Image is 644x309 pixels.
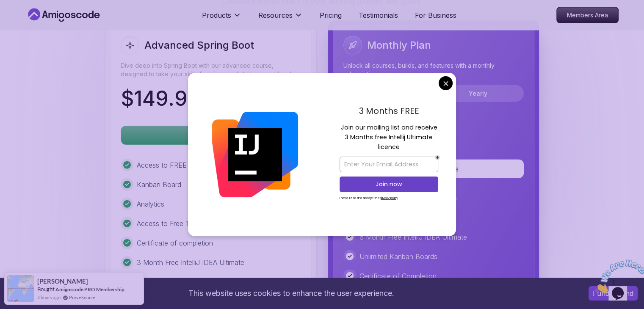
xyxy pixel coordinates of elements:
[258,10,303,27] button: Resources
[121,61,301,78] p: Dive deep into Spring Boot with our advanced course, designed to take your skills from intermedia...
[557,8,618,23] p: Members Area
[367,39,431,52] h2: Monthly Plan
[37,286,55,292] span: Bought
[202,10,241,27] button: Products
[7,275,34,302] img: provesource social proof notification image
[121,126,301,145] p: Get Course
[359,271,437,281] p: Certificate of Completion
[137,257,244,268] p: 3 Month Free IntelliJ IDEA Ultimate
[121,131,301,140] a: Get Course
[591,256,644,296] iframe: chat widget
[258,10,293,20] p: Resources
[359,251,437,262] p: Unlimited Kanban Boards
[37,294,61,301] span: 4 hours ago
[69,294,95,301] a: ProveSource
[3,3,56,37] img: Chat attention grabber
[144,39,254,52] h2: Advanced Spring Boot
[359,232,467,242] p: 6 Month Free IntelliJ IDEA Ultimate
[6,284,576,303] div: This website uses cookies to enhance the user experience.
[37,278,88,285] span: [PERSON_NAME]
[320,10,342,20] a: Pricing
[137,199,164,209] p: Analytics
[556,7,619,23] a: Members Area
[434,87,522,100] button: Yearly
[202,10,231,20] p: Products
[137,218,219,229] p: Access to Free TextBooks
[121,126,301,145] button: Get Course
[137,160,213,170] p: Access to FREE courses
[415,10,456,20] a: For Business
[137,238,213,248] p: Certificate of completion
[3,3,7,11] span: 1
[359,10,398,20] a: Testimonials
[137,179,181,190] p: Kanban Board
[121,88,199,109] p: $ 149.97
[589,286,638,301] button: Accept cookies
[343,61,524,78] p: Unlock all courses, builds, and features with a monthly subscription.
[55,286,124,292] a: Amigoscode PRO Membership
